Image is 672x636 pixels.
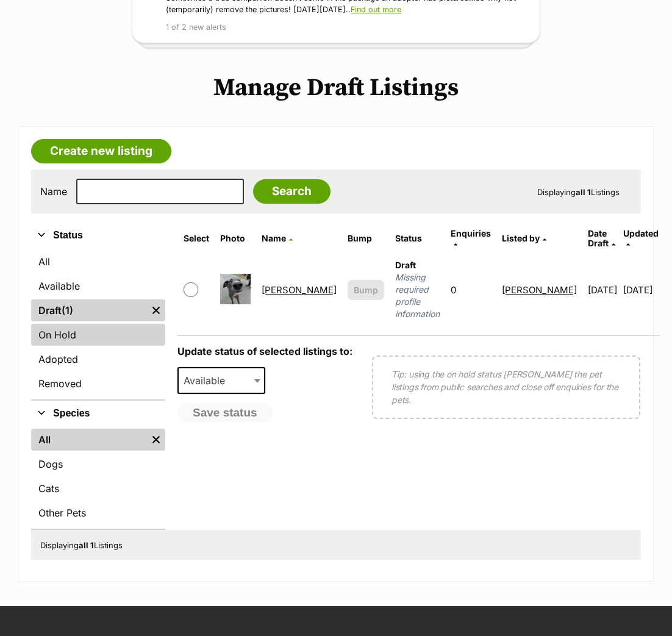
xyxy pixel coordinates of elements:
[166,22,531,34] p: 1 of 2 new alerts
[390,224,445,253] th: Status
[502,233,546,243] a: Listed by
[31,453,165,475] a: Dogs
[177,345,352,357] label: Update status of selected listings to:
[31,373,165,395] a: Removed
[147,299,165,321] a: Remove filter
[348,280,384,300] button: Bump
[537,187,620,197] span: Displaying Listings
[354,284,378,296] span: Bump
[31,502,165,524] a: Other Pets
[179,372,237,389] span: Available
[215,224,256,253] th: Photo
[40,540,123,550] span: Displaying Listings
[31,429,147,451] a: All
[179,224,214,253] th: Select
[31,426,165,529] div: Species
[31,324,165,346] a: On Hold
[623,254,659,325] td: [DATE]
[31,348,165,370] a: Adopted
[62,303,73,318] span: (1)
[262,233,286,243] span: Name
[262,284,337,296] a: [PERSON_NAME]
[31,406,165,421] button: Species
[31,139,171,163] a: Create new listing
[31,275,165,297] a: Available
[31,248,165,399] div: Status
[576,187,591,197] strong: all 1
[343,224,389,253] th: Bump
[583,254,622,325] td: [DATE]
[502,284,577,296] a: [PERSON_NAME]
[253,179,331,204] input: Search
[351,5,401,14] a: Find out more
[446,254,496,325] td: 0
[588,228,615,248] a: Date Draft
[451,228,491,238] span: translation missing: en.admin.listings.index.attributes.enquiries
[623,228,659,248] a: Updated
[395,271,440,320] span: Missing required profile information
[588,228,609,248] span: translation missing: en.admin.listings.index.attributes.date_draft
[31,477,165,499] a: Cats
[31,251,165,273] a: All
[177,367,265,394] span: Available
[147,429,165,451] a: Remove filter
[31,299,147,321] a: Draft
[395,260,416,270] span: Draft
[262,233,293,243] a: Name
[391,368,621,406] p: Tip: using the on hold status [PERSON_NAME] the pet listings from public searches and close off e...
[40,186,67,197] label: Name
[31,227,165,243] button: Status
[451,228,491,248] a: Enquiries
[79,540,94,550] strong: all 1
[177,403,273,423] button: Save status
[623,228,659,238] span: Updated
[502,233,540,243] span: Listed by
